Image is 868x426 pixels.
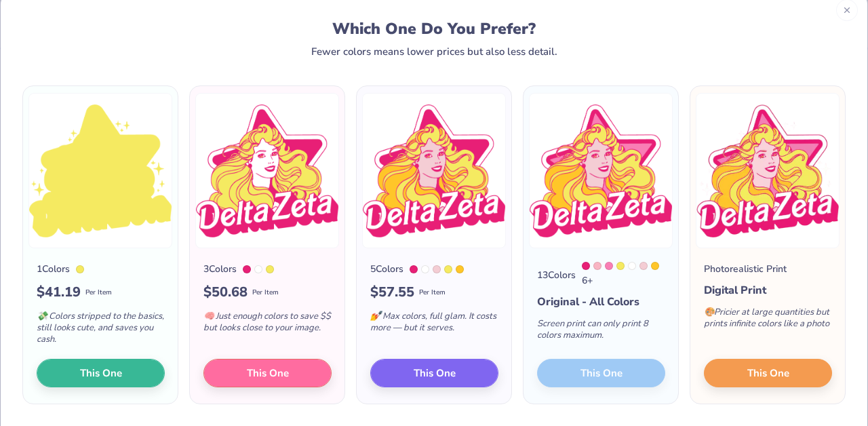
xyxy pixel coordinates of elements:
div: Digital Print [704,282,832,298]
div: 1 Colors [37,262,70,276]
img: 3 color option [195,93,339,248]
div: 3 Colors [203,262,237,276]
div: Which One Do You Prefer? [38,20,831,38]
span: This One [414,366,456,381]
div: Photorealistic Print [704,262,787,276]
span: This One [80,366,122,381]
span: 💸 [37,310,47,322]
div: 123 C [456,265,464,273]
div: 7422 C [433,265,441,273]
span: This One [747,366,789,381]
div: 707 C [593,262,601,270]
div: Pricier at large quantities but prints infinite colors like a photo [704,298,832,343]
img: Photorealistic preview [696,93,840,248]
div: 7422 C [639,262,648,270]
button: This One [704,359,832,387]
div: 100 C [616,262,625,270]
span: 🎨 [704,306,715,318]
span: Per Item [252,288,279,298]
div: 213 C [410,265,418,273]
span: Per Item [85,288,112,298]
div: 5 Colors [370,262,403,276]
div: 13 Colors [537,268,576,282]
button: This One [203,359,332,387]
div: 100 C [266,265,274,273]
div: Max colors, full glam. It costs more — but it serves. [370,303,498,347]
span: $ 50.68 [203,282,248,303]
div: Fewer colors means lower prices but also less detail. [311,46,557,57]
span: Per Item [419,288,446,298]
span: This One [247,366,289,381]
div: Colors stripped to the basics, still looks cute, and saves you cash. [37,303,165,359]
span: 💅 [370,310,381,322]
div: 213 C [582,262,590,270]
button: This One [370,359,498,387]
div: Original - All Colors [537,294,665,310]
div: 213 C [243,265,251,273]
button: This One [37,359,165,387]
span: $ 57.55 [370,282,414,303]
div: 123 C [651,262,659,270]
div: 100 C [76,265,84,273]
div: Just enough colors to save $$ but looks close to your image. [203,303,332,347]
div: White [254,265,262,273]
img: 1 color option [28,93,172,248]
div: 100 C [444,265,452,273]
div: 6 + [582,262,665,288]
div: White [628,262,636,270]
img: 13 color option [529,93,673,248]
span: $ 41.19 [37,282,81,303]
div: Screen print can only print 8 colors maximum. [537,310,665,355]
div: White [421,265,429,273]
span: 🧠 [203,310,214,322]
img: 5 color option [362,93,506,248]
div: 211 C [605,262,613,270]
